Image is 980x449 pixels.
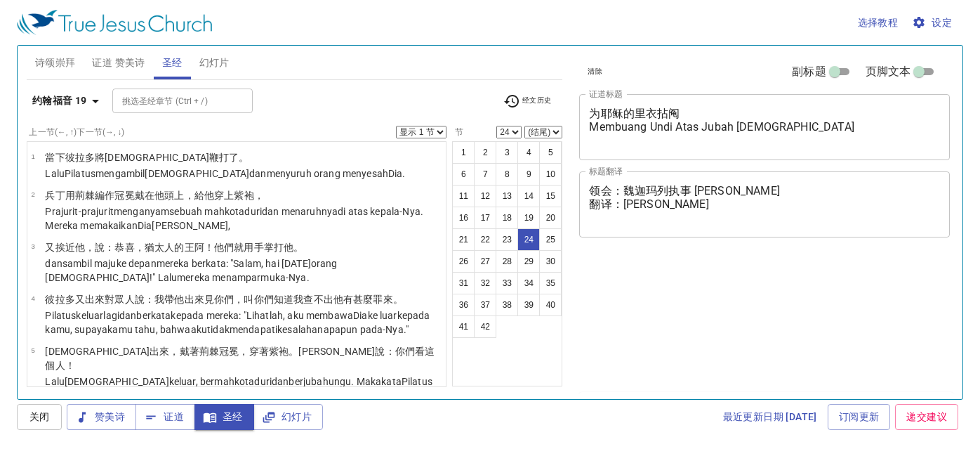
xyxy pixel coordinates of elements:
button: 31 [452,272,475,294]
wg2532: 挨近他，說 [55,242,304,253]
span: 幻灯片 [199,54,230,72]
wg2007: 他 [154,190,264,201]
wg935: 阿！他們就 [194,242,304,253]
wg3146: Dia. [388,168,406,179]
wg2424: 鞭打 [209,152,249,163]
wg173: 編作 [95,190,264,201]
textarea: 领会：魏迦玛列执事 [PERSON_NAME] 翻译：[PERSON_NAME] [589,184,940,224]
wg4210: , [228,220,230,231]
wg4757: menganyam [45,206,423,231]
label: 节 [452,128,463,136]
button: 38 [496,294,518,316]
wg3004: ：恭喜 [105,242,303,253]
button: 18 [496,207,518,229]
wg846: 。 [293,242,303,253]
wg4757: 用 [65,190,264,201]
wg2776: ，給他 [185,190,264,201]
input: Type Bible Reference [117,93,225,109]
button: 证道 [135,404,195,430]
wg1097: 我查 [293,294,403,305]
iframe: from-child [574,252,878,387]
button: 7 [474,163,496,186]
wg4735: ，穿著紫 [45,346,435,371]
wg3767: 彼拉多 [65,152,249,163]
button: 15 [539,185,562,207]
button: 21 [452,228,475,251]
wg2147: 不 [314,294,403,305]
wg2532: mereka menampar [177,272,310,283]
button: 11 [452,185,475,207]
wg2532: berkata [45,310,430,335]
textarea: 为耶稣的里衣拈阄 Membuang Undi Atas Jubah [DEMOGRAPHIC_DATA] [589,107,940,147]
wg1097: , bahwa [156,324,409,335]
wg2983: [DEMOGRAPHIC_DATA] [145,168,405,179]
wg3004: ：我帶 [145,294,403,305]
button: 39 [517,294,540,316]
button: 17 [474,207,496,229]
button: 35 [539,272,562,294]
wg4091: 又 [75,294,403,305]
b: 约翰福音 19 [32,92,87,110]
wg5213: ，叫 [234,294,403,305]
button: 10 [539,163,562,186]
button: 8 [496,163,518,186]
span: 页脚文本 [866,63,911,80]
wg2443: kamu tahu [107,324,409,335]
button: 赞美诗 [67,404,136,430]
wg5409: 荊棘 [45,346,435,371]
wg3767: [DEMOGRAPHIC_DATA] [45,376,432,401]
wg156: 來。 [383,294,403,305]
span: 最近更新日期 [DATE] [723,408,817,426]
wg4016: Dia [138,220,231,231]
wg4735: 戴在 [135,190,264,201]
wg1831: lagi [45,310,430,335]
wg3767: Pilatus [65,168,406,179]
button: 34 [517,272,540,294]
button: 选择教程 [852,10,904,36]
button: 5 [539,141,562,164]
wg4091: 將 [95,152,249,163]
span: 经文历史 [503,93,552,110]
span: 幻灯片 [265,408,312,426]
wg846: ." [404,324,409,335]
p: Pilatus [45,308,442,337]
wg5213: , supaya [70,324,409,335]
a: 订阅更新 [828,404,891,430]
wg71: 他 [174,294,403,305]
button: 20 [539,207,562,229]
wg4210: 袍 [244,190,264,201]
span: 清除 [588,65,602,78]
button: 圣经 [194,404,254,430]
wg156: apapun pada-Nya [324,324,409,335]
wg4016: 紫 [234,190,263,201]
wg846: 有甚麼罪 [343,294,403,305]
wg2424: 出來 [45,346,435,371]
button: 37 [474,294,496,316]
button: 设定 [909,10,958,36]
wg846: [PERSON_NAME] [152,220,230,231]
p: 又 [45,240,442,254]
button: 26 [452,250,475,273]
button: 36 [452,294,475,316]
wg4120: sebuah mahkota [45,206,423,231]
wg4475: muka-Nya [260,272,309,283]
wg4314: mereka berkata [45,258,337,283]
wg2453: !" Lalu [150,272,310,283]
p: Lalu [45,375,442,403]
wg1854: 對眾人說 [105,294,403,305]
button: 4 [517,141,540,164]
wg444: ！ [65,360,75,371]
img: True Jesus Church [17,10,212,35]
button: 33 [496,272,518,294]
button: 27 [474,250,496,273]
button: 清除 [579,63,611,80]
button: 19 [517,207,540,229]
button: 29 [517,250,540,273]
wg3754: aku [191,324,409,335]
button: 30 [539,250,562,273]
wg2532: sambil maju [45,258,337,283]
wg4475: 打 [274,242,303,253]
wg2424: dan [249,168,406,179]
a: 递交建议 [895,404,958,430]
span: 诗颂崇拜 [35,54,76,72]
